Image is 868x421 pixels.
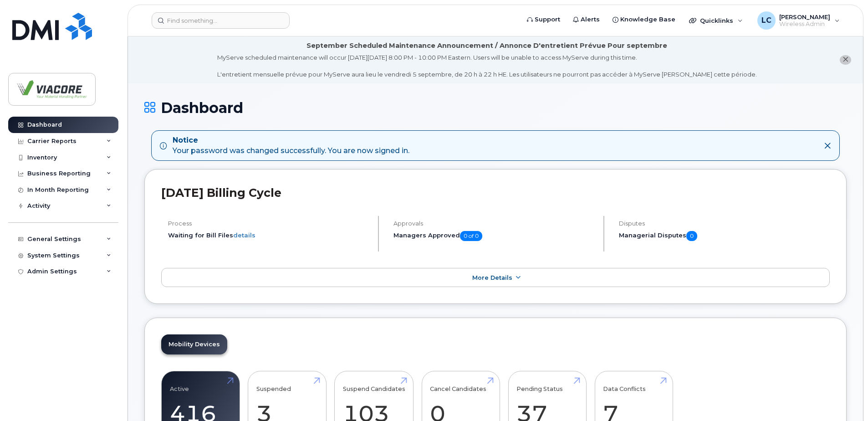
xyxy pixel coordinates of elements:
[460,231,482,241] span: 0 of 0
[217,53,757,79] div: MyServe scheduled maintenance will occur [DATE][DATE] 8:00 PM - 10:00 PM Eastern. Users will be u...
[840,55,851,65] button: close notification
[619,220,830,227] h4: Disputes
[393,231,596,241] h5: Managers Approved
[144,100,847,116] h1: Dashboard
[393,220,596,227] h4: Approvals
[686,231,697,241] span: 0
[173,135,409,156] div: Your password was changed successfully. You are now signed in.
[173,135,409,146] strong: Notice
[161,186,830,200] h2: [DATE] Billing Cycle
[233,231,255,239] a: details
[168,231,370,240] li: Waiting for Bill Files
[306,41,667,51] div: September Scheduled Maintenance Announcement / Annonce D'entretient Prévue Pour septembre
[168,220,370,227] h4: Process
[161,334,227,354] a: Mobility Devices
[472,274,512,281] span: More Details
[619,231,830,241] h5: Managerial Disputes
